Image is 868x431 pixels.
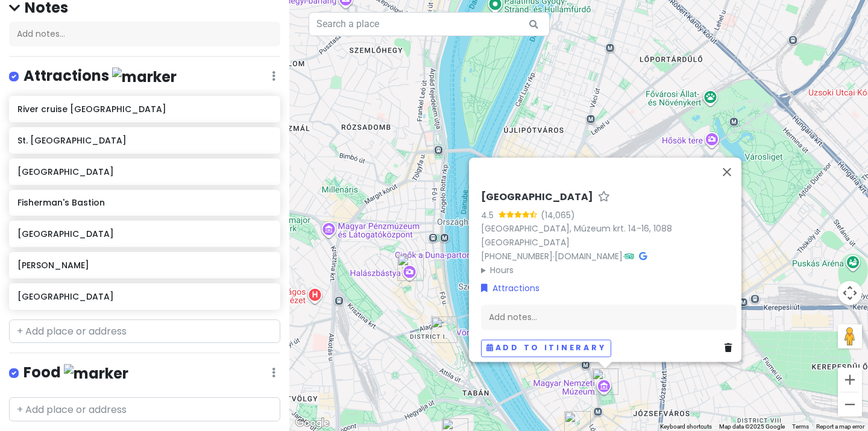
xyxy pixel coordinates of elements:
[481,222,672,248] a: [GEOGRAPHIC_DATA], Múzeum krt. 14-16, 1088 [GEOGRAPHIC_DATA]
[838,368,862,392] button: Zoom in
[64,364,128,383] img: marker
[660,423,712,431] button: Keyboard shortcuts
[816,423,864,430] a: Report a map error
[712,157,741,186] button: Close
[17,291,271,302] h6: [GEOGRAPHIC_DATA]
[17,135,271,146] h6: St. [GEOGRAPHIC_DATA]
[309,12,550,36] input: Search a place
[292,415,332,431] a: Open this area in Google Maps (opens a new window)
[481,339,611,357] button: Add to itinerary
[24,66,177,86] h4: Attractions
[592,368,618,395] div: Hungarian National Museum
[112,68,177,86] img: marker
[24,363,128,383] h4: Food
[292,415,332,431] img: Google
[431,316,458,343] div: Buda Castle
[719,423,785,430] span: Map data ©2025 Google
[17,197,271,208] h6: Fisherman's Bastion
[481,209,498,222] div: 4.5
[9,319,280,344] input: + Add place or address
[598,191,610,204] a: Star place
[481,263,737,277] summary: Hours
[9,397,280,421] input: + Add place or address
[838,281,862,305] button: Map camera controls
[397,254,424,281] div: Fisherman's Bastion
[481,250,553,262] a: [PHONE_NUMBER]
[481,191,737,277] div: · ·
[725,341,737,354] a: Delete place
[624,252,634,260] i: Tripadvisor
[555,250,623,262] a: [DOMAIN_NAME]
[9,22,280,47] div: Add notes...
[639,252,647,260] i: Google Maps
[481,304,737,330] div: Add notes...
[541,209,575,222] div: (14,065)
[17,260,271,271] h6: [PERSON_NAME]
[481,191,593,204] h6: [GEOGRAPHIC_DATA]
[481,282,539,295] a: Attractions
[838,324,862,348] button: Drag Pegman onto the map to open Street View
[838,392,862,417] button: Zoom out
[792,423,809,430] a: Terms
[17,228,271,239] h6: [GEOGRAPHIC_DATA]
[17,104,271,115] h6: River cruise [GEOGRAPHIC_DATA]
[17,166,271,177] h6: [GEOGRAPHIC_DATA]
